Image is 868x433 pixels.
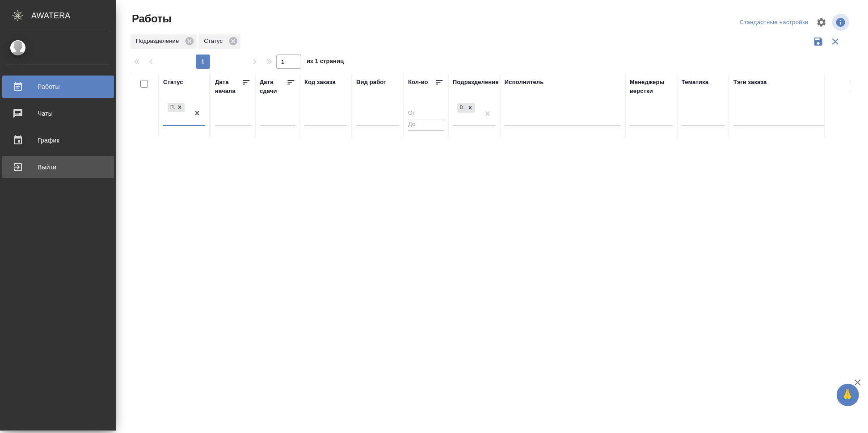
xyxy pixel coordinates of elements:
button: Сохранить фильтры [810,33,827,50]
div: Выйти [7,160,110,174]
div: Вид работ [356,78,387,87]
div: AWATERA [31,7,116,25]
div: Статус [198,34,240,49]
div: Работы [7,80,110,93]
input: От [408,108,444,119]
span: Работы [130,12,172,26]
div: Подразделение [453,78,499,87]
div: DTPlight [456,102,476,114]
button: Сбросить фильтры [827,33,844,50]
div: Тэги заказа [733,78,767,87]
a: Выйти [2,156,114,178]
div: Дата сдачи [260,78,287,96]
a: Работы [2,76,114,98]
p: Подразделение [136,37,182,46]
div: Тематика [682,78,708,87]
div: Дата начала [215,78,242,96]
button: 🙏 [837,384,859,406]
a: График [2,129,114,151]
div: Подбор [167,102,185,113]
div: Менеджеры верстки [630,78,673,96]
div: График [7,134,110,147]
span: Посмотреть информацию [832,14,851,31]
div: split button [737,16,811,29]
div: Подбор [168,103,175,112]
span: 🙏 [840,386,855,404]
a: Чаты [2,102,114,125]
div: Код заказа [304,78,336,87]
div: Чаты [7,107,110,120]
div: Кол-во [408,78,428,87]
div: Статус [163,78,183,87]
span: из 1 страниц [307,56,344,69]
p: Статус [204,37,226,46]
span: Настроить таблицу [811,12,832,33]
input: До [408,119,444,130]
div: DTPlight [457,103,465,113]
div: Подразделение [131,34,197,49]
div: Исполнитель [505,78,544,87]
